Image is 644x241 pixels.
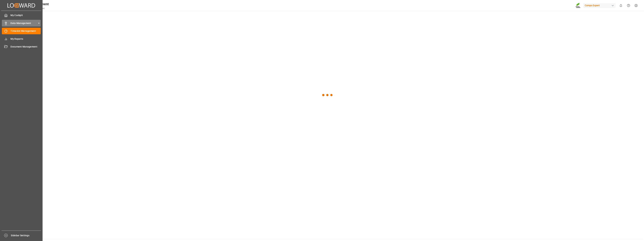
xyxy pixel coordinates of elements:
span: My Reports [11,37,41,41]
div: Compo Expert [583,3,616,8]
a: Document Management [2,43,41,50]
span: Document Management [11,45,41,49]
span: Data Management [11,21,37,25]
a: My Cockpit [2,12,41,19]
span: My Cockpit [11,14,41,17]
button: show 0 new notifications [617,2,625,9]
button: Compo Expert [583,2,617,9]
a: My Reports [2,35,41,42]
a: Timeslot Management [2,28,41,34]
button: Help Center [625,2,632,9]
span: Timeslot Management [11,29,41,33]
img: Screenshot%202023-09-29%20at%2010.02.21.png_1712312052.png [576,3,581,8]
span: Sidebar Settings [11,234,41,237]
